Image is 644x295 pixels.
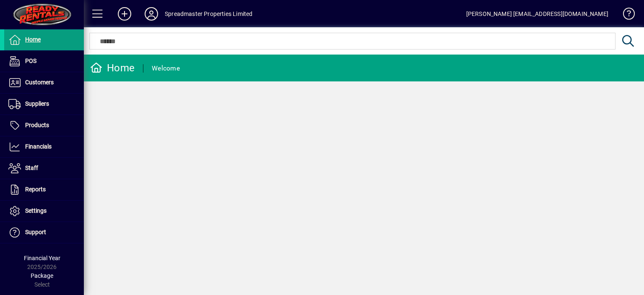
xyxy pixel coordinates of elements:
div: [PERSON_NAME] [EMAIL_ADDRESS][DOMAIN_NAME] [466,7,608,21]
a: Knowledge Base [617,2,634,29]
a: Reports [4,179,84,200]
a: Support [4,222,84,243]
span: Package [31,272,53,279]
a: Staff [4,158,84,179]
div: Welcome [152,62,180,75]
span: Suppliers [25,100,49,107]
a: Products [4,115,84,136]
span: Staff [25,164,38,171]
a: Financials [4,136,84,157]
div: Home [90,61,135,75]
span: POS [25,57,36,64]
button: Profile [138,6,165,21]
span: Products [25,122,49,128]
span: Reports [25,186,46,193]
span: Financials [25,143,52,150]
div: Spreadmaster Properties Limited [165,7,252,21]
button: Add [111,6,138,21]
a: POS [4,51,84,72]
span: Financial Year [24,255,60,261]
a: Suppliers [4,94,84,115]
a: Customers [4,72,84,93]
span: Customers [25,79,54,86]
a: Settings [4,201,84,222]
span: Support [25,229,46,235]
span: Settings [25,207,47,214]
span: Home [25,36,41,43]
